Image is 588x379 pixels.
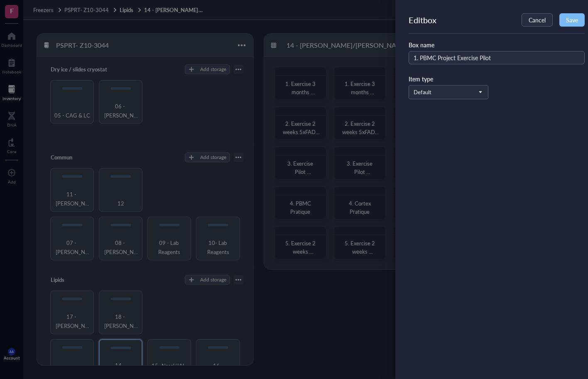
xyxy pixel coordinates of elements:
div: Edit box [409,14,436,26]
div: Item type [409,74,585,83]
button: Cancel [522,13,553,27]
div: Box name [409,40,585,49]
span: Default [414,88,482,96]
span: Cancel [529,17,546,23]
button: Save [559,13,585,27]
span: Save [566,17,578,23]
